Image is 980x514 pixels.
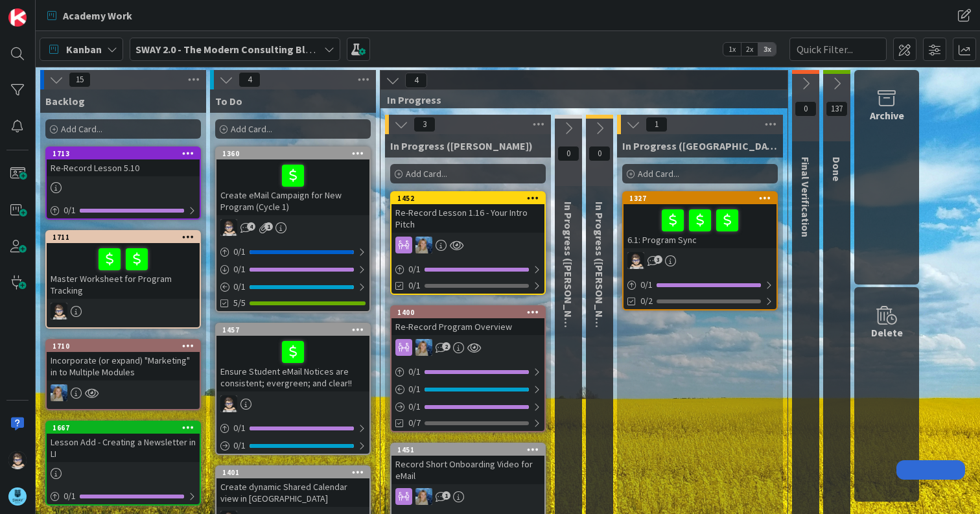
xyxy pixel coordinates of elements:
[222,149,369,158] div: 1360
[391,444,544,456] div: 1451
[391,193,544,233] div: 1452Re-Record Lesson 1.16 - Your Intro Pitch
[222,468,369,477] div: 1401
[64,489,76,503] span: 0 / 1
[61,123,102,135] span: Add Card...
[826,101,848,117] span: 137
[391,364,544,380] div: 0/1
[589,146,611,161] span: 0
[8,8,27,27] img: Visit kanbanzone.com
[638,168,679,180] span: Add Card...
[629,194,776,203] div: 1327
[216,219,369,236] div: TP
[47,340,200,352] div: 1710
[646,117,668,132] span: 1
[47,422,200,434] div: 1667
[52,423,200,432] div: 1667
[47,303,200,320] div: TP
[216,395,369,412] div: TP
[216,148,369,215] div: 1360Create eMail Campaign for New Program (Cycle 1)
[415,237,432,253] img: MA
[247,222,255,231] span: 4
[216,336,369,391] div: Ensure Student eMail Notices are consistent; evergreen; and clear!!
[216,261,369,277] div: 0/1
[624,193,776,248] div: 13276.1: Program Sync
[231,123,272,135] span: Add Card...
[47,202,200,218] div: 0/1
[391,381,544,397] div: 0/1
[830,157,843,181] span: Done
[405,73,427,88] span: 4
[47,148,200,176] div: 1713Re-Record Lesson 5.10
[442,342,450,351] span: 2
[135,43,340,56] b: SWAY 2.0 - The Modern Consulting Blueprint
[51,303,67,320] img: TP
[391,456,544,484] div: Record Short Onboarding Video for eMail
[414,117,436,132] span: 3
[216,244,369,260] div: 0/1
[239,72,261,88] span: 4
[233,263,246,276] span: 0 / 1
[66,41,102,57] span: Kanban
[45,95,85,108] span: Backlog
[442,491,450,500] span: 1
[408,365,421,379] span: 0 / 1
[47,243,200,299] div: Master Worksheet for Program Tracking
[415,488,432,505] img: MA
[624,277,776,293] div: 0/1
[640,278,653,292] span: 0 / 1
[391,399,544,415] div: 0/1
[391,237,544,253] div: MA
[391,307,544,335] div: 1400Re-Record Program Overview
[391,261,544,277] div: 0/1
[47,352,200,380] div: Incorporate (or expand) "Marketing" in to Multiple Modules
[408,400,421,414] span: 0 / 1
[69,72,91,88] span: 15
[216,420,369,436] div: 0/1
[397,194,544,203] div: 1452
[387,93,771,106] span: In Progress
[52,149,200,158] div: 1713
[415,339,432,356] img: MA
[654,255,662,264] span: 3
[47,340,200,380] div: 1710Incorporate (or expand) "Marketing" in to Multiple Modules
[216,467,369,507] div: 1401Create dynamic Shared Calendar view in [GEOGRAPHIC_DATA]
[47,148,200,159] div: 1713
[557,146,579,161] span: 0
[391,193,544,204] div: 1452
[391,318,544,335] div: Re-Record Program Overview
[233,296,246,310] span: 5/5
[47,231,200,299] div: 1711Master Worksheet for Program Tracking
[795,101,817,117] span: 0
[397,308,544,317] div: 1400
[47,488,200,504] div: 0/1
[64,204,76,217] span: 0 / 1
[758,43,776,56] span: 3x
[233,245,246,259] span: 0 / 1
[408,279,421,292] span: 0/1
[390,139,533,152] span: In Progress (Marina)
[8,487,27,506] img: avatar
[408,382,421,396] span: 0 / 1
[593,202,606,344] span: In Progress (Fike)
[233,421,246,435] span: 0 / 1
[233,439,246,452] span: 0 / 1
[47,384,200,401] div: MA
[216,324,369,391] div: 1457Ensure Student eMail Notices are consistent; evergreen; and clear!!
[47,159,200,176] div: Re-Record Lesson 5.10
[640,294,653,308] span: 0/2
[799,157,812,237] span: Final Verification
[391,204,544,233] div: Re-Record Lesson 1.16 - Your Intro Pitch
[627,252,644,269] img: TP
[52,342,200,351] div: 1710
[47,434,200,462] div: Lesson Add - Creating a Newsletter in LI
[391,339,544,356] div: MA
[233,280,246,294] span: 0 / 1
[622,139,778,152] span: In Progress (Tana)
[40,4,140,27] a: Academy Work
[408,263,421,276] span: 0 / 1
[47,422,200,462] div: 1667Lesson Add - Creating a Newsletter in LI
[216,467,369,478] div: 1401
[216,279,369,295] div: 0/1
[216,159,369,215] div: Create eMail Campaign for New Program (Cycle 1)
[871,325,903,340] div: Delete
